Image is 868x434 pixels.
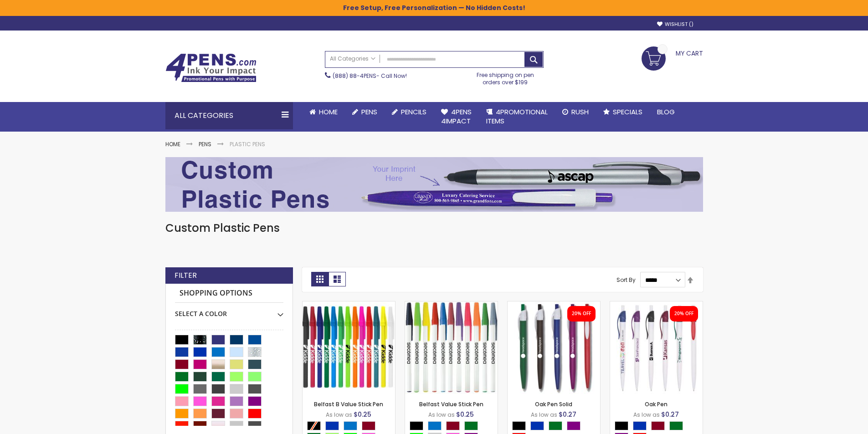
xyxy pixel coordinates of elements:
[441,107,472,126] span: 4Pens 4impact
[314,400,383,408] a: Belfast B Value Stick Pen
[428,421,442,430] div: Blue Light
[464,421,478,430] div: Green
[508,301,600,309] a: Oak Pen Solid
[165,140,180,148] a: Home
[610,301,703,394] img: Oak Pen
[669,421,683,430] div: Green
[456,410,474,419] span: $0.25
[508,301,600,394] img: Oak Pen Solid
[535,400,572,408] a: Oak Pen Solid
[428,411,455,419] span: As low as
[446,421,460,430] div: Burgundy
[633,411,660,419] span: As low as
[385,102,434,122] a: Pencils
[311,272,329,286] strong: Grid
[165,157,703,212] img: Plastic Pens
[344,421,357,430] div: Blue Light
[479,102,555,132] a: 4PROMOTIONALITEMS
[657,21,693,28] a: Wishlist
[199,140,211,148] a: Pens
[401,107,426,117] span: Pencils
[405,301,498,394] img: Belfast Value Stick Pen
[661,410,679,419] span: $0.27
[319,107,338,117] span: Home
[555,102,596,122] a: Rush
[434,102,479,132] a: 4Pens4impact
[512,421,526,430] div: Black
[616,276,636,284] label: Sort By
[230,140,265,148] strong: Plastic Pens
[530,421,544,430] div: Blue
[531,411,557,419] span: As low as
[325,421,339,430] div: Blue
[615,421,628,430] div: Black
[405,301,498,309] a: Belfast Value Stick Pen
[165,53,257,82] img: 4Pens Custom Pens and Promotional Products
[645,400,668,408] a: Oak Pen
[674,311,693,317] div: 20% OFF
[326,411,352,419] span: As low as
[610,301,703,309] a: Oak Pen
[549,421,562,430] div: Green
[175,303,283,318] div: Select A Color
[303,301,395,309] a: Belfast B Value Stick Pen
[330,55,375,62] span: All Categories
[633,421,647,430] div: Blue
[596,102,650,122] a: Specials
[354,410,371,419] span: $0.25
[613,107,642,117] span: Specials
[302,102,345,122] a: Home
[333,72,407,80] span: - Call Now!
[467,68,544,86] div: Free shipping on pen orders over $199
[175,284,283,303] strong: Shopping Options
[419,400,483,408] a: Belfast Value Stick Pen
[657,107,675,117] span: Blog
[410,421,423,430] div: Black
[571,107,589,117] span: Rush
[345,102,385,122] a: Pens
[165,102,293,129] div: All Categories
[361,107,377,117] span: Pens
[572,311,591,317] div: 20% OFF
[651,421,665,430] div: Burgundy
[333,72,376,80] a: (888) 88-4PENS
[165,221,703,235] h1: Custom Plastic Pens
[650,102,682,122] a: Blog
[325,51,380,66] a: All Categories
[559,410,576,419] span: $0.27
[486,107,548,126] span: 4PROMOTIONAL ITEMS
[303,301,395,394] img: Belfast B Value Stick Pen
[567,421,580,430] div: Purple
[362,421,375,430] div: Burgundy
[175,271,197,281] strong: Filter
